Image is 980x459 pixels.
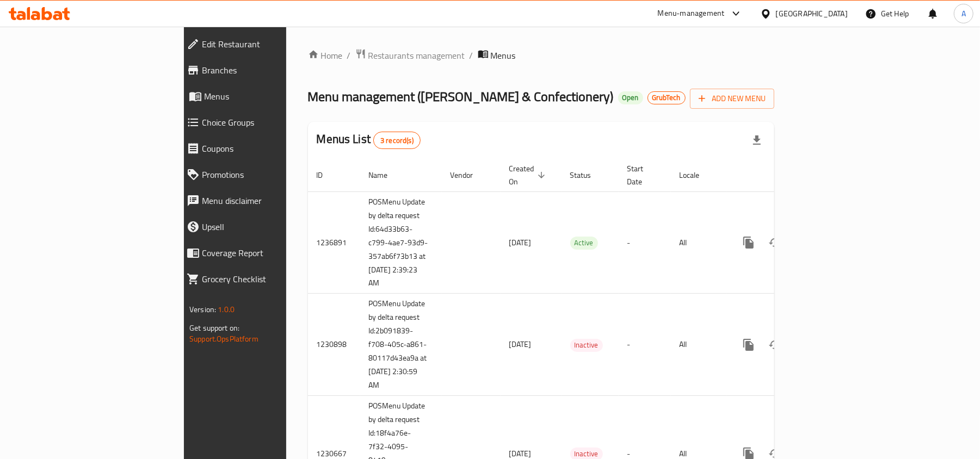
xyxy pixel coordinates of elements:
span: GrubTech [648,93,685,102]
span: Restaurants management [368,49,465,62]
h2: Menus List [317,131,421,149]
div: Total records count [373,132,421,149]
span: Status [570,169,606,182]
div: Open [618,91,643,104]
span: Created On [509,162,548,188]
span: Menus [491,49,516,62]
div: Inactive [570,339,603,352]
span: Branches [202,64,339,77]
span: Menu disclaimer [202,194,339,207]
div: [GEOGRAPHIC_DATA] [776,8,848,20]
a: Coupons [178,135,348,162]
td: - [619,191,671,294]
span: Menu management ( [PERSON_NAME] & Confectionery ) [308,84,614,109]
nav: breadcrumb [308,48,774,63]
a: Restaurants management [355,48,465,63]
a: Support.OpsPlatform [189,332,258,346]
a: Branches [178,57,348,83]
td: - [619,294,671,396]
span: ID [317,169,337,182]
span: Active [570,237,598,249]
span: [DATE] [509,337,532,351]
td: All [671,294,727,396]
a: Choice Groups [178,109,348,135]
span: Start Date [627,162,658,188]
span: Promotions [202,168,339,181]
li: / [347,49,351,62]
span: Edit Restaurant [202,38,339,51]
span: Add New Menu [699,92,766,106]
span: Locale [680,169,714,182]
a: Grocery Checklist [178,266,348,292]
span: A [961,8,966,20]
button: Change Status [762,230,788,256]
td: POSMenu Update by delta request Id:2b091839-f708-405c-a861-80117d43ea9a at [DATE] 2:30:59 AM [360,294,442,396]
li: / [470,49,473,62]
span: Vendor [451,169,488,182]
span: Choice Groups [202,116,339,129]
span: Upsell [202,220,339,233]
span: Inactive [570,339,603,351]
button: more [736,230,762,256]
span: Coverage Report [202,246,339,259]
button: Add New Menu [690,89,774,109]
a: Promotions [178,162,348,188]
button: more [736,332,762,358]
div: Menu-management [658,7,725,20]
div: Export file [744,127,770,153]
span: Grocery Checklist [202,272,339,286]
button: Change Status [762,332,788,358]
a: Menu disclaimer [178,188,348,214]
div: Active [570,237,598,250]
span: Get support on: [189,321,239,335]
span: Name [369,169,402,182]
a: Coverage Report [178,240,348,266]
span: [DATE] [509,235,532,250]
span: 3 record(s) [374,135,420,146]
span: Open [618,93,643,102]
a: Menus [178,83,348,109]
span: Menus [204,90,339,103]
td: POSMenu Update by delta request Id:64d33b63-c799-4ae7-93d9-357ab6f73b13 at [DATE] 2:39:23 AM [360,191,442,294]
span: 1.0.0 [218,302,235,317]
td: All [671,191,727,294]
a: Upsell [178,214,348,240]
span: Coupons [202,142,339,155]
span: Version: [189,302,216,317]
th: Actions [727,159,849,192]
a: Edit Restaurant [178,31,348,57]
